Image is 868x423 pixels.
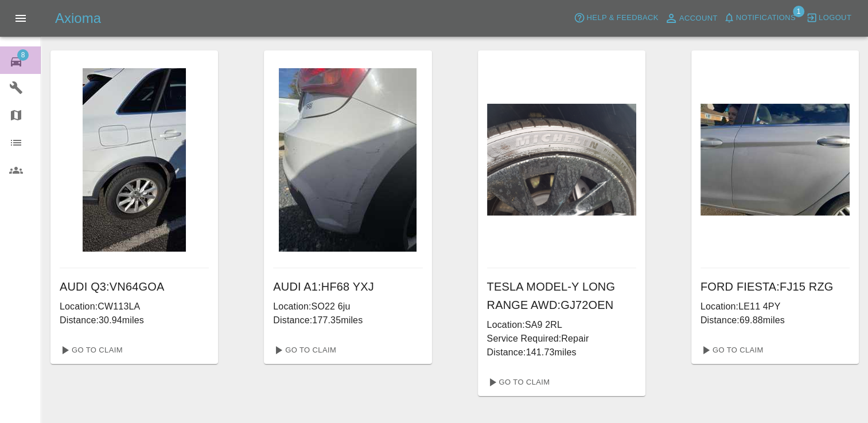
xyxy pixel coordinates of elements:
[819,11,851,25] span: Logout
[60,300,209,314] p: Location: CW113LA
[7,5,34,32] button: Open drawer
[273,277,422,296] h6: AUDI A1 : HF68 YXJ
[661,9,721,28] a: Account
[17,49,29,61] span: 8
[55,341,126,359] a: Go To Claim
[273,314,422,327] p: Distance: 177.35 miles
[487,318,636,332] p: Location: SA9 2RL
[793,6,804,17] span: 1
[586,11,658,25] span: Help & Feedback
[679,12,718,25] span: Account
[696,341,766,359] a: Go To Claim
[700,277,850,296] h6: FORD FIESTA : FJ15 RZG
[268,341,339,359] a: Go To Claim
[487,346,636,359] p: Distance: 141.73 miles
[55,9,101,28] h5: Axioma
[60,314,209,327] p: Distance: 30.94 miles
[736,11,796,25] span: Notifications
[700,314,850,327] p: Distance: 69.88 miles
[700,300,850,314] p: Location: LE11 4PY
[803,9,854,27] button: Logout
[482,373,553,391] a: Go To Claim
[60,277,209,296] h6: AUDI Q3 : VN64GOA
[571,9,661,27] button: Help & Feedback
[721,9,799,27] button: Notifications
[273,300,422,314] p: Location: SO22 6ju
[487,332,636,346] p: Service Required: Repair
[487,277,636,314] h6: TESLA MODEL-Y LONG RANGE AWD : GJ72OEN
